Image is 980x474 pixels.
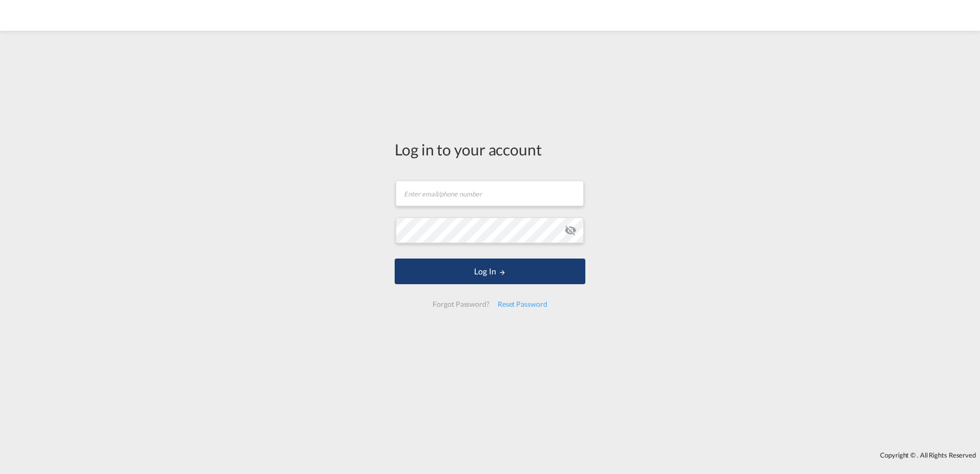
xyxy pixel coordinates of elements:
[396,181,584,206] input: Enter email/phone number
[395,139,585,160] div: Log in to your account
[564,224,577,236] md-icon: icon-eye-off
[428,295,493,313] div: Forgot Password?
[395,259,585,284] button: LOGIN
[494,295,552,313] div: Reset Password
